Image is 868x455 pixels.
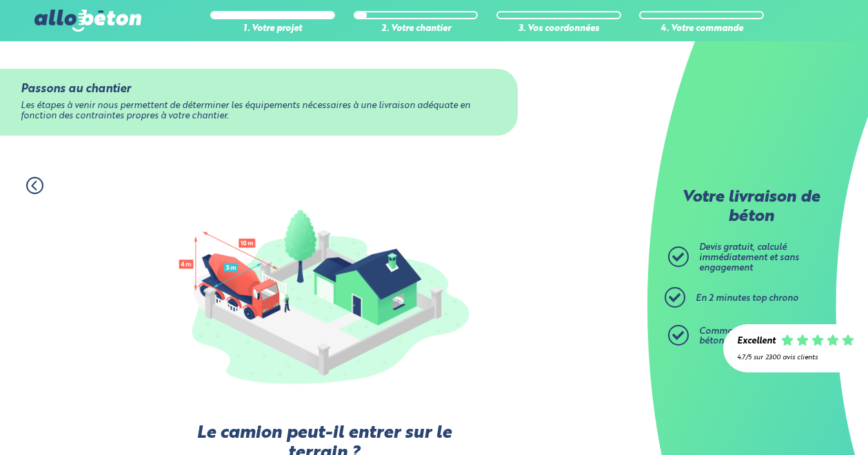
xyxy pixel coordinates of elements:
[21,101,497,121] div: Les étapes à venir nous permettent de déterminer les équipements nécessaires à une livraison adéq...
[21,83,497,96] div: Passons au chantier
[496,24,621,34] div: 3. Vos coordonnées
[34,10,141,32] img: allobéton
[354,24,478,34] div: 2. Votre chantier
[745,401,853,440] iframe: Help widget launcher
[210,24,335,34] div: 1. Votre projet
[639,24,764,34] div: 4. Votre commande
